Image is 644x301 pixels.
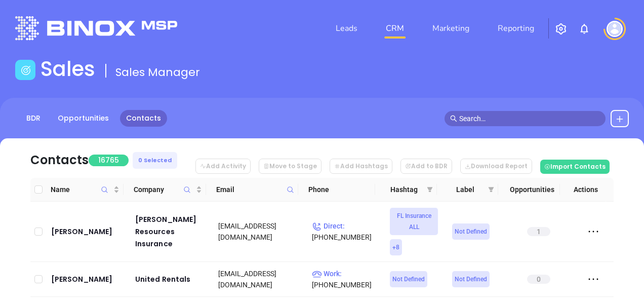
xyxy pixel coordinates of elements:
[459,113,600,124] input: Search…
[555,23,567,35] img: iconSetting
[30,151,89,169] div: Contacts
[427,186,433,193] span: filter
[135,213,204,250] a: [PERSON_NAME] Resources Insurance
[135,273,204,285] a: United Rentals
[218,220,298,243] div: [EMAIL_ADDRESS][DOMAIN_NAME]
[488,186,494,193] span: filter
[51,273,121,285] a: [PERSON_NAME]
[312,220,376,243] p: [PHONE_NUMBER]
[41,57,95,81] h1: Sales
[115,64,200,80] span: Sales Manager
[455,226,487,237] span: Not Defined
[47,178,124,202] th: Name
[455,274,487,285] span: Not Defined
[392,210,435,233] span: FL Insurance ALL
[450,115,457,122] span: search
[133,152,177,169] div: 0 Selected
[607,21,623,37] img: user
[312,222,345,230] span: Direct :
[494,18,538,39] a: Reporting
[540,160,610,174] button: Import Contacts
[385,184,423,195] span: Hashtag
[527,227,550,236] span: 1
[392,242,399,253] span: + 8
[89,155,129,166] span: 16765
[425,182,435,197] span: filter
[218,268,298,290] div: [EMAIL_ADDRESS][DOMAIN_NAME]
[124,178,206,202] th: Company
[498,178,560,202] th: Opportunities
[578,23,590,35] img: iconNotification
[298,178,375,202] th: Phone
[216,184,283,195] span: Email
[486,182,496,197] span: filter
[51,184,111,195] span: Name
[312,270,342,278] span: Work :
[51,225,121,238] a: [PERSON_NAME]
[312,268,376,290] p: [PHONE_NUMBER]
[332,18,361,39] a: Leads
[447,184,485,195] span: Label
[382,18,408,39] a: CRM
[52,110,115,127] a: Opportunities
[15,16,177,40] img: logo
[428,18,473,39] a: Marketing
[527,275,550,284] span: 0
[134,184,193,195] span: Company
[20,110,47,127] a: BDR
[392,274,425,285] span: Not Defined
[120,110,167,127] a: Contacts
[560,178,606,202] th: Actions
